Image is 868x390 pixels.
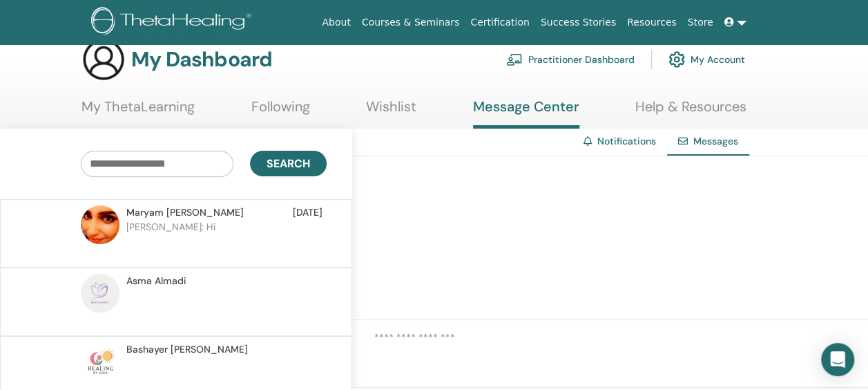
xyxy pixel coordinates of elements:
[635,98,746,125] a: Help & Resources
[81,205,119,244] img: default.jpg
[668,44,745,75] a: My Account
[267,156,310,171] span: Search
[597,135,656,147] a: Notifications
[506,53,523,66] img: chalkboard-teacher.svg
[251,98,310,125] a: Following
[126,205,244,220] span: Maryam [PERSON_NAME]
[316,10,356,35] a: About
[91,7,256,38] img: logo.png
[81,342,119,381] img: default.jpg
[668,48,685,71] img: cog.svg
[356,10,465,35] a: Courses & Seminars
[693,135,738,147] span: Messages
[535,10,621,35] a: Success Stories
[621,10,682,35] a: Resources
[250,151,327,176] button: Search
[81,274,119,313] img: default.jpg
[293,205,322,220] span: [DATE]
[126,274,186,288] span: Asma Almadi
[126,220,327,261] p: [PERSON_NAME]: Hi
[465,10,534,35] a: Certification
[682,10,719,35] a: Store
[473,98,579,129] a: Message Center
[81,37,126,82] img: generic-user-icon.jpg
[131,47,272,72] h3: My Dashboard
[506,44,635,75] a: Practitioner Dashboard
[81,98,195,125] a: My ThetaLearning
[821,343,854,376] div: Open Intercom Messenger
[126,342,248,357] span: Bashayer [PERSON_NAME]
[366,98,416,125] a: Wishlist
